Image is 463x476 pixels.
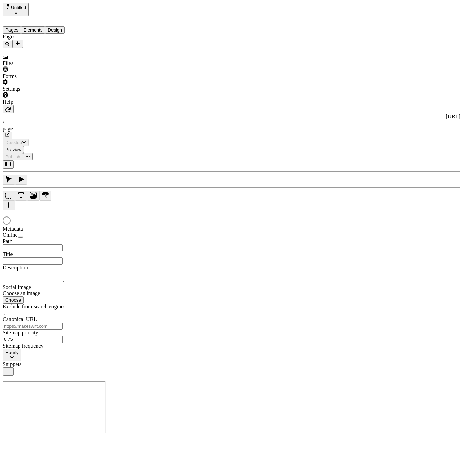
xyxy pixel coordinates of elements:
div: Forms [3,73,84,79]
span: Online [3,232,18,238]
button: Box [3,191,15,201]
input: https://makeswift.com [3,323,63,330]
button: Text [15,191,27,201]
button: Design [45,26,65,34]
button: Select site [3,3,29,16]
span: Title [3,251,13,257]
button: Image [27,191,39,201]
span: Hourly [5,350,19,355]
span: Exclude from search engines [3,304,65,309]
span: Untitled [11,5,26,10]
div: Settings [3,86,84,92]
div: Metadata [3,226,84,232]
div: page [3,126,460,132]
span: Canonical URL [3,316,37,322]
span: Choose [5,297,21,303]
span: Sitemap frequency [3,343,43,349]
div: [URL] [3,113,460,120]
span: Sitemap priority [3,330,38,335]
div: Snippets [3,361,84,367]
div: Help [3,99,84,105]
span: Path [3,238,12,244]
span: Desktop [5,140,22,145]
div: Files [3,60,84,66]
button: Button [39,191,51,201]
button: Preview [3,146,24,153]
button: Desktop [3,139,29,146]
button: Publish [3,153,23,160]
div: Pages [3,34,84,40]
span: Preview [5,147,21,152]
iframe: Cookie Feature Detection [3,381,106,433]
button: Add new [12,40,23,48]
button: Pages [3,26,21,34]
button: Choose [3,296,24,304]
span: Publish [5,154,20,159]
button: Hourly [3,349,21,361]
div: Choose an image [3,290,84,296]
button: Elements [21,26,45,34]
span: Social Image [3,284,31,290]
span: Description [3,265,28,270]
div: / [3,120,460,126]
